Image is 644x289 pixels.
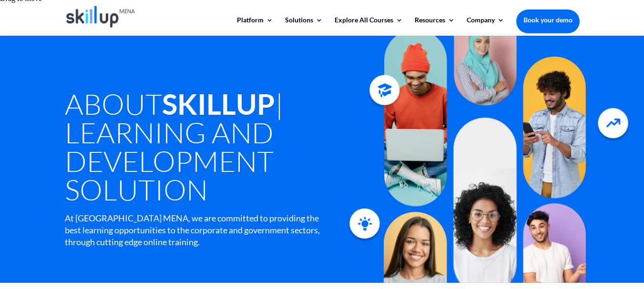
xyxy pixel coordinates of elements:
[596,243,644,289] iframe: Chat Widget
[162,87,275,121] strong: SkillUp
[415,17,455,33] a: Resources
[285,17,323,33] a: Solutions
[65,90,362,209] h1: About | Learning and Development Solution
[66,6,135,28] img: Skillup Mena
[65,212,321,249] div: At [GEOGRAPHIC_DATA] MENA, we are committed to providing the best learning opportunities to the c...
[516,10,580,30] a: Book your demo
[467,17,504,33] a: Company
[237,17,273,33] a: Platform
[335,17,403,33] a: Explore All Courses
